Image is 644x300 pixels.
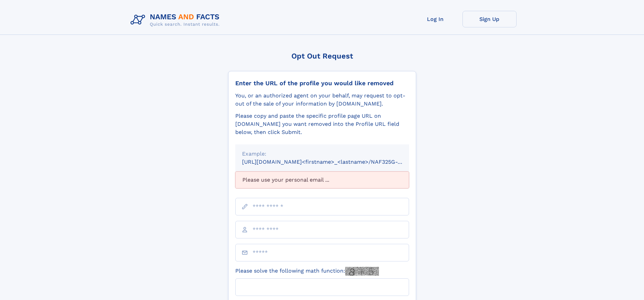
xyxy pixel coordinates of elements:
div: You, or an authorized agent on your behalf, may request to opt-out of the sale of your informatio... [235,92,409,108]
div: Opt Out Request [228,52,416,60]
div: Example: [242,150,402,158]
a: Log In [408,11,462,27]
a: Sign Up [462,11,517,27]
label: Please solve the following math function: [235,267,379,276]
small: [URL][DOMAIN_NAME]<firstname>_<lastname>/NAF325G-xxxxxxxx [242,159,422,165]
img: Logo Names and Facts [128,11,225,29]
div: Please use your personal email ... [235,171,409,188]
div: Enter the URL of the profile you would like removed [235,79,409,87]
div: Please copy and paste the specific profile page URL on [DOMAIN_NAME] you want removed into the Pr... [235,112,409,136]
